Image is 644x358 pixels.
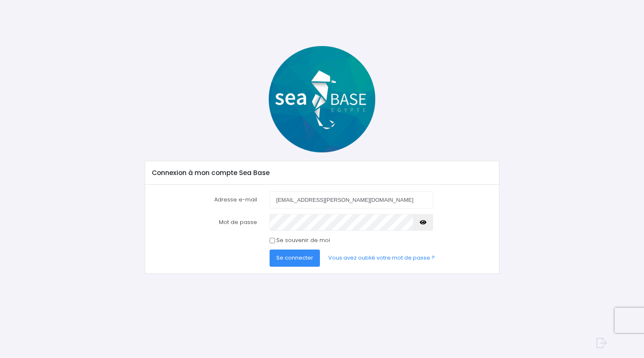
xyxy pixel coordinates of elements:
label: Se souvenir de moi [276,236,330,245]
label: Adresse e-mail [146,191,263,208]
span: Se connecter [276,254,313,262]
div: Connexion à mon compte Sea Base [145,161,499,185]
label: Mot de passe [146,214,263,231]
button: Se connecter [270,250,320,266]
a: Vous avez oublié votre mot de passe ? [322,250,441,266]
